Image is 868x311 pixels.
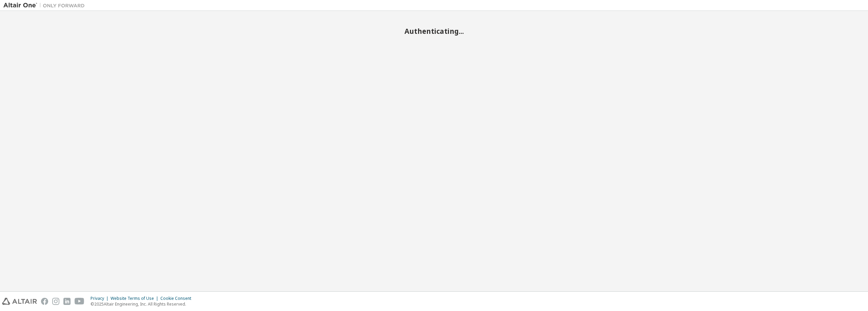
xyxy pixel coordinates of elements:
img: linkedin.svg [63,298,71,305]
div: Privacy [91,296,111,301]
h2: Authenticating... [3,27,865,36]
p: © 2025 Altair Engineering, Inc. All Rights Reserved. [91,301,195,307]
img: facebook.svg [41,298,48,305]
img: instagram.svg [52,298,59,305]
img: Altair One [3,2,88,9]
img: altair_logo.svg [2,298,37,305]
div: Cookie Consent [160,296,195,301]
div: Website Terms of Use [111,296,160,301]
img: youtube.svg [75,298,84,305]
